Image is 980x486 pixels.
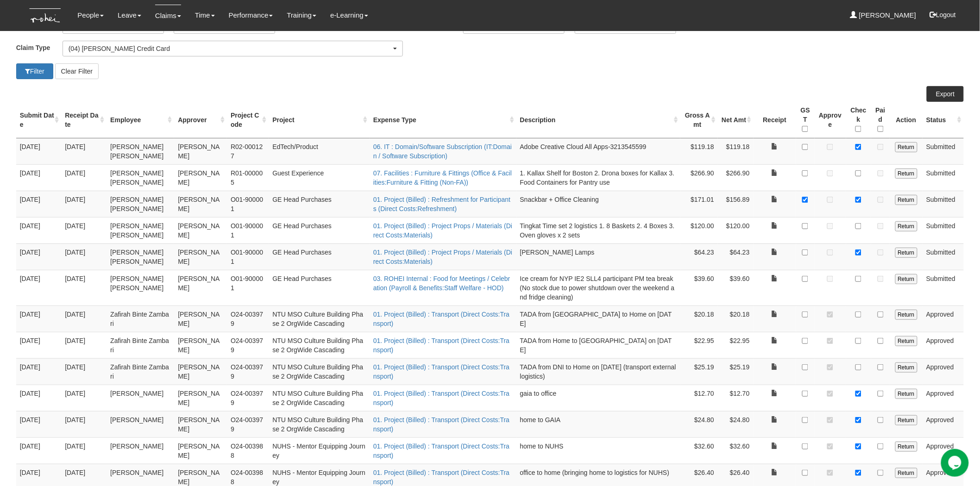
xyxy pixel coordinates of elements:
[516,164,680,191] td: 1. Kallax Shelf for Boston 2. Drona boxes for Kallax 3. Food Containers for Pantry use
[895,362,917,373] input: Return
[927,86,964,102] a: Export
[16,305,61,332] td: [DATE]
[61,305,107,332] td: [DATE]
[227,332,269,358] td: O24-003979
[895,248,917,258] input: Return
[718,385,754,411] td: $12.70
[16,102,61,138] th: Submit Date : activate to sort column ascending
[63,41,403,56] button: (04) [PERSON_NAME] Credit Card
[61,217,107,243] td: [DATE]
[373,337,509,354] a: 01. Project (Billed) : Transport (Direct Costs:Transport)
[61,138,107,164] td: [DATE]
[895,389,917,399] input: Return
[107,411,174,437] td: [PERSON_NAME]
[269,305,370,332] td: NTU MSO Culture Building Phase 2 OrgWide Cascading
[16,270,61,305] td: [DATE]
[846,102,871,138] th: Check
[174,164,227,191] td: [PERSON_NAME]
[923,305,964,332] td: Approved
[287,5,316,26] a: Training
[680,332,718,358] td: $22.95
[269,191,370,217] td: GE Head Purchases
[269,358,370,385] td: NTU MSO Culture Building Phase 2 OrgWide Cascading
[227,305,269,332] td: O24-003979
[718,243,754,270] td: $64.23
[269,411,370,437] td: NTU MSO Culture Building Phase 2 OrgWide Cascading
[718,164,754,191] td: $266.90
[61,270,107,305] td: [DATE]
[174,332,227,358] td: [PERSON_NAME]
[227,243,269,270] td: O01-900001
[895,310,917,320] input: Return
[16,138,61,164] td: [DATE]
[174,305,227,332] td: [PERSON_NAME]
[77,5,104,26] a: People
[16,164,61,191] td: [DATE]
[373,196,510,212] a: 01. Project (Billed) : Refreshment for Participants (Direct Costs:Refreshment)
[923,217,964,243] td: Submitted
[895,442,917,452] input: Return
[895,415,917,425] input: Return
[895,195,917,205] input: Return
[227,191,269,217] td: O01-900001
[895,221,917,231] input: Return
[680,305,718,332] td: $20.18
[61,102,107,138] th: Receipt Date : activate to sort column ascending
[923,332,964,358] td: Approved
[269,138,370,164] td: EdTech/Product
[174,385,227,411] td: [PERSON_NAME]
[61,411,107,437] td: [DATE]
[516,191,680,217] td: Snackbar + Office Cleaning
[227,385,269,411] td: O24-003979
[16,217,61,243] td: [DATE]
[923,138,964,164] td: Submitted
[373,249,512,265] a: 01. Project (Billed) : Project Props / Materials (Direct Costs:Materials)
[895,142,917,152] input: Return
[796,102,815,138] th: GST
[107,358,174,385] td: Zafirah Binte Zambari
[923,164,964,191] td: Submitted
[269,437,370,464] td: NUHS - Mentor Equipping Journey
[16,191,61,217] td: [DATE]
[680,385,718,411] td: $12.70
[107,102,174,138] th: Employee : activate to sort column ascending
[941,449,971,477] iframe: chat widget
[895,168,917,179] input: Return
[680,437,718,464] td: $32.60
[516,437,680,464] td: home to NUHS
[923,411,964,437] td: Approved
[16,437,61,464] td: [DATE]
[16,243,61,270] td: [DATE]
[174,217,227,243] td: [PERSON_NAME]
[227,138,269,164] td: R02-000127
[227,437,269,464] td: O24-003988
[16,385,61,411] td: [DATE]
[895,468,917,478] input: Return
[680,270,718,305] td: $39.60
[680,358,718,385] td: $25.19
[923,4,962,26] button: Logout
[718,102,754,138] th: Net Amt : activate to sort column ascending
[118,5,141,26] a: Leave
[373,442,509,459] a: 01. Project (Billed) : Transport (Direct Costs:Transport)
[61,385,107,411] td: [DATE]
[923,102,964,138] th: Status : activate to sort column ascending
[680,217,718,243] td: $120.00
[718,332,754,358] td: $22.95
[227,270,269,305] td: O01-900001
[680,164,718,191] td: $266.90
[269,270,370,305] td: GE Head Purchases
[680,138,718,164] td: $119.18
[871,102,890,138] th: Paid
[850,5,917,26] a: [PERSON_NAME]
[107,385,174,411] td: [PERSON_NAME]
[373,416,509,433] a: 01. Project (Billed) : Transport (Direct Costs:Transport)
[61,243,107,270] td: [DATE]
[680,411,718,437] td: $24.80
[174,102,227,138] th: Approver : activate to sort column ascending
[155,5,181,26] a: Claims
[516,358,680,385] td: TADA from DNI to Home on [DATE] (transport external logistics)
[923,191,964,217] td: Submitted
[107,138,174,164] td: [PERSON_NAME] [PERSON_NAME]
[269,102,370,138] th: Project : activate to sort column ascending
